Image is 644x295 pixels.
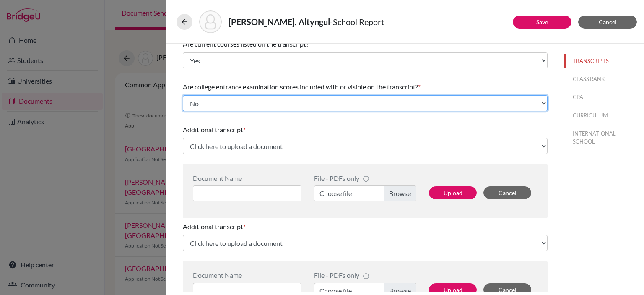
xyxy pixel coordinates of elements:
button: CURRICULUM [564,108,644,123]
span: Are college entrance examination scores included with or visible on the transcript? [183,83,418,91]
button: GPA [564,90,644,104]
div: File - PDFs only [314,174,416,182]
button: TRANSCRIPTS [564,54,644,68]
div: Document Name [193,174,301,182]
label: Choose file [314,185,416,201]
span: Additional transcript [183,125,243,133]
span: info [363,273,369,279]
div: Document Name [193,271,301,279]
span: info [363,175,369,182]
button: INTERNATIONAL SCHOOL [564,126,644,149]
button: Cancel [483,186,531,199]
button: CLASS RANK [564,72,644,86]
span: - School Report [330,17,384,27]
strong: [PERSON_NAME], Altyngul [229,17,330,27]
div: File - PDFs only [314,271,416,279]
button: Upload [429,186,477,199]
span: Additional transcript [183,222,243,230]
span: Are current courses listed on the transcript? [183,40,309,48]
